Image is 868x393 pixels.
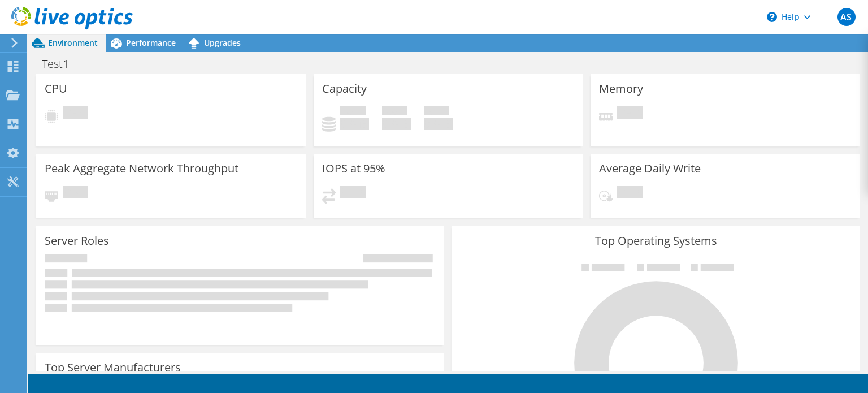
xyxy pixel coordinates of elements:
svg: \n [767,12,777,22]
h3: CPU [45,83,67,95]
h3: Server Roles [45,235,109,247]
h1: Test1 [37,58,86,70]
span: Used [340,106,366,118]
span: Pending [617,106,643,122]
span: Free [382,106,407,118]
h3: Average Daily Write [599,162,701,175]
span: Environment [48,37,98,48]
h4: 0 GiB [340,118,369,130]
h3: Peak Aggregate Network Throughput [45,162,238,175]
h3: Memory [599,83,643,95]
span: Total [424,106,449,118]
h4: 0 GiB [424,118,453,130]
h3: IOPS at 95% [322,162,385,175]
span: Pending [63,106,88,122]
h3: Capacity [322,83,367,95]
span: AS [837,8,856,26]
h3: Top Operating Systems [461,235,852,247]
span: Pending [63,186,88,201]
h4: 0 GiB [382,118,411,130]
span: Upgrades [204,37,241,48]
span: Performance [126,37,176,48]
span: Pending [340,186,366,201]
span: Pending [617,186,643,201]
h3: Top Server Manufacturers [45,361,181,374]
